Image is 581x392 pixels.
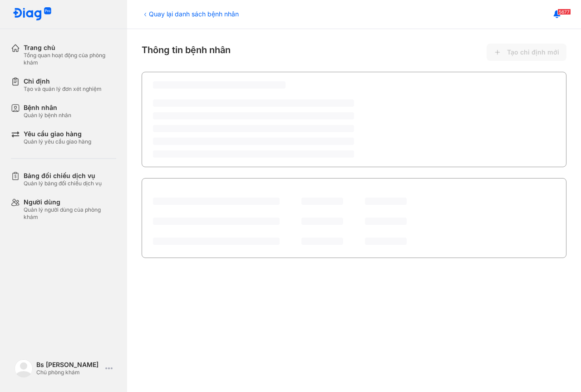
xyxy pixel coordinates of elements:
div: Chủ phòng khám [36,369,102,376]
span: ‌ [301,238,343,245]
span: ‌ [301,198,343,205]
span: ‌ [153,150,354,158]
div: Chỉ định [24,77,102,85]
div: Tạo và quản lý đơn xét nghiệm [24,85,102,93]
span: ‌ [153,99,354,107]
div: Quản lý người dùng của phòng khám [24,206,116,221]
span: 5677 [557,9,571,15]
img: logo [13,7,52,21]
div: Quản lý bảng đối chiếu dịch vụ [24,180,102,187]
div: Quay lại danh sách bệnh nhân [142,9,239,19]
div: Bs [PERSON_NAME] [36,361,102,369]
span: ‌ [153,138,354,145]
div: Yêu cầu giao hàng [24,130,91,138]
span: ‌ [153,125,354,132]
span: Tạo chỉ định mới [507,48,559,56]
div: Bảng đối chiếu dịch vụ [24,172,102,180]
div: Quản lý bệnh nhân [24,112,71,119]
div: Người dùng [24,198,116,206]
span: ‌ [153,112,354,119]
span: ‌ [365,198,407,205]
span: ‌ [153,81,286,89]
span: ‌ [365,238,407,245]
div: Tổng quan hoạt động của phòng khám [24,52,116,66]
span: ‌ [153,218,280,225]
button: Tạo chỉ định mới [487,44,566,61]
div: Bệnh nhân [24,104,71,112]
div: Trang chủ [24,44,116,52]
img: logo [15,359,33,377]
div: Lịch sử chỉ định [153,187,208,198]
div: Quản lý yêu cầu giao hàng [24,138,91,145]
div: Thông tin bệnh nhân [142,44,566,61]
span: ‌ [153,238,280,245]
span: ‌ [365,218,407,225]
span: ‌ [301,218,343,225]
span: ‌ [153,198,280,205]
